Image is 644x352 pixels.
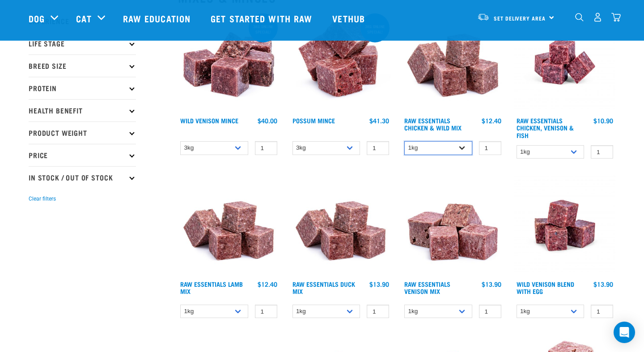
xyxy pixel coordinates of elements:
[292,119,335,122] a: Possum Mince
[202,0,323,36] a: Get started with Raw
[29,122,136,144] p: Product Weight
[404,282,450,293] a: Raw Essentials Venison Mix
[178,175,280,276] img: ?1041 RE Lamb Mix 01
[29,166,136,189] p: In Stock / Out Of Stock
[404,119,462,129] a: Raw Essentials Chicken & Wild Mix
[482,117,501,124] div: $12.40
[29,32,136,54] p: Life Stage
[258,117,277,124] div: $40.00
[255,305,277,318] input: 1
[290,12,392,113] img: 1102 Possum Mince 01
[593,13,602,22] img: user.png
[258,281,277,288] div: $12.40
[591,145,613,159] input: 1
[477,13,489,21] img: van-moving.png
[494,17,546,20] span: Set Delivery Area
[479,305,501,318] input: 1
[593,281,613,288] div: $13.90
[593,117,613,124] div: $10.90
[29,54,136,77] p: Breed Size
[591,305,613,318] input: 1
[517,119,574,136] a: Raw Essentials Chicken, Venison & Fish
[514,175,616,276] img: Venison Egg 1616
[367,305,389,318] input: 1
[290,175,392,276] img: ?1041 RE Lamb Mix 01
[76,12,91,25] a: Cat
[517,282,574,293] a: Wild Venison Blend with Egg
[402,175,504,276] img: 1113 RE Venison Mix 01
[611,13,621,22] img: home-icon@2x.png
[482,281,501,288] div: $13.90
[402,12,504,113] img: Pile Of Cubed Chicken Wild Meat Mix
[323,0,376,36] a: Vethub
[178,12,280,113] img: Pile Of Cubed Wild Venison Mince For Pets
[479,141,501,155] input: 1
[255,141,277,155] input: 1
[369,117,389,124] div: $41.30
[180,119,238,122] a: Wild Venison Mince
[369,281,389,288] div: $13.90
[29,77,136,99] p: Protein
[180,282,243,293] a: Raw Essentials Lamb Mix
[29,195,56,203] button: Clear filters
[29,144,136,166] p: Price
[367,141,389,155] input: 1
[614,322,635,343] div: Open Intercom Messenger
[114,0,202,36] a: Raw Education
[575,13,584,21] img: home-icon-1@2x.png
[292,282,355,293] a: Raw Essentials Duck Mix
[29,12,45,25] a: Dog
[514,12,616,113] img: Chicken Venison mix 1655
[29,99,136,122] p: Health Benefit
